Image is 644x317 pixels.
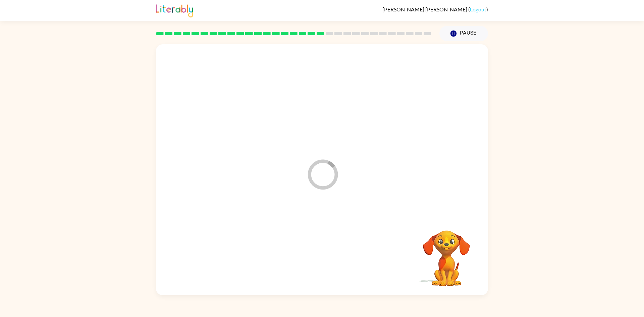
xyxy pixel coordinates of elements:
[470,6,486,12] a: Logout
[382,6,488,12] div: ( )
[156,3,193,17] img: Literably
[382,6,468,12] span: [PERSON_NAME] [PERSON_NAME]
[413,220,480,287] video: Your browser must support playing .mp4 files to use Literably. Please try using another browser.
[439,26,488,41] button: Pause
